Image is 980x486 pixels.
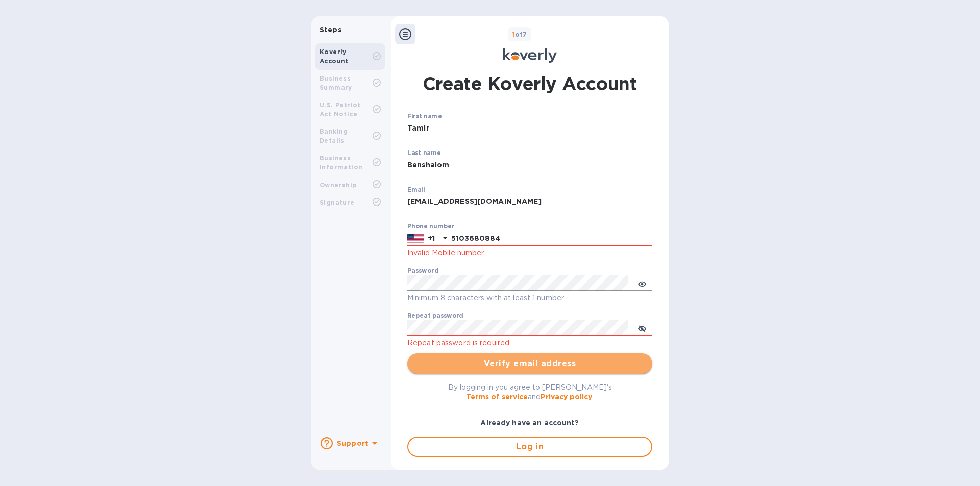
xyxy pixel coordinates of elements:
[407,247,652,259] p: Invalid Mobile number
[407,187,425,193] label: Email
[407,233,424,244] img: US
[415,357,644,370] span: Verify email address
[512,31,514,38] span: 1
[407,353,652,374] button: Verify email address
[632,273,652,293] button: toggle password visibility
[407,337,652,349] p: Repeat password is required
[320,127,348,144] b: Banking Details
[407,114,442,120] label: First name
[320,199,355,207] b: Signature
[416,441,643,453] span: Log in
[407,313,463,319] label: Repeat password
[407,150,441,156] label: Last name
[448,383,612,401] span: By logging in you agree to [PERSON_NAME]'s and .
[407,194,652,210] input: Email
[320,154,362,171] b: Business Information
[320,101,361,118] b: U.S. Patriot Act Notice
[632,318,652,338] button: toggle password visibility
[480,419,579,427] b: Already have an account?
[466,393,528,401] a: Terms of service
[407,268,438,274] label: Password
[541,393,592,401] a: Privacy policy
[407,223,454,229] label: Phone number
[407,158,652,173] input: Enter your last name
[407,292,652,304] p: Minimum 8 characters with at least 1 number
[320,48,349,65] b: Koverly Account
[320,74,352,91] b: Business Summary
[320,25,341,34] b: Steps
[337,439,369,447] b: Support
[512,31,527,38] b: of 7
[320,181,357,189] b: Ownership
[407,121,652,136] input: Enter your first name
[407,437,652,457] button: Log in
[423,71,638,96] h1: Create Koverly Account
[428,233,435,243] p: +1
